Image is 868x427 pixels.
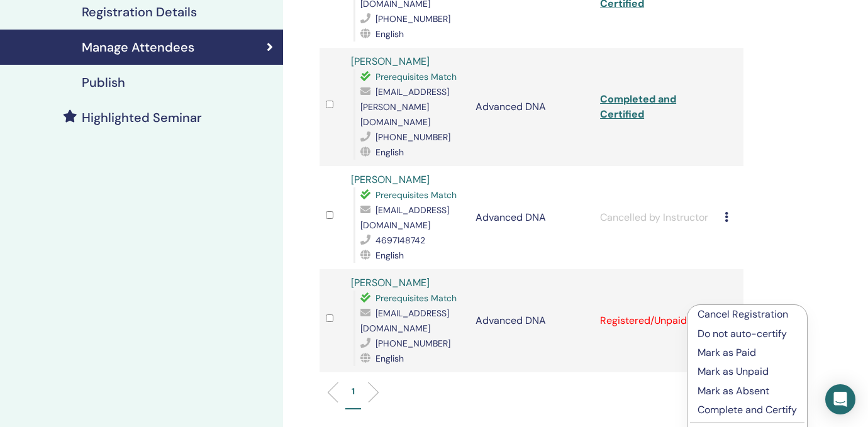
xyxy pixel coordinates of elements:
h4: Publish [82,75,125,90]
a: [PERSON_NAME] [351,173,430,186]
p: Mark as Unpaid [698,364,797,379]
span: Prerequisites Match [376,292,457,304]
span: [EMAIL_ADDRESS][DOMAIN_NAME] [360,308,449,334]
div: Open Intercom Messenger [825,384,855,414]
td: Advanced DNA [469,166,594,269]
td: Advanced DNA [469,48,594,166]
h4: Registration Details [82,4,197,19]
span: English [376,28,404,40]
td: Advanced DNA [469,269,594,372]
span: [EMAIL_ADDRESS][PERSON_NAME][DOMAIN_NAME] [360,86,449,128]
p: Mark as Absent [698,384,797,399]
span: English [376,250,404,261]
p: Complete and Certify [698,402,797,418]
span: [PHONE_NUMBER] [376,338,450,349]
span: [PHONE_NUMBER] [376,13,450,25]
p: Mark as Paid [698,345,797,360]
span: [EMAIL_ADDRESS][DOMAIN_NAME] [360,204,449,231]
a: Completed and Certified [600,92,676,121]
a: [PERSON_NAME] [351,55,430,68]
span: English [376,353,404,364]
a: [PERSON_NAME] [351,276,430,289]
p: Cancel Registration [698,307,797,322]
span: [PHONE_NUMBER] [376,131,450,143]
p: Do not auto-certify [698,326,797,341]
h4: Highlighted Seminar [82,110,202,125]
span: English [376,147,404,158]
span: Prerequisites Match [376,71,457,82]
span: Prerequisites Match [376,189,457,201]
p: 1 [352,385,355,398]
span: 4697148742 [376,235,425,246]
h4: Manage Attendees [82,40,194,55]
